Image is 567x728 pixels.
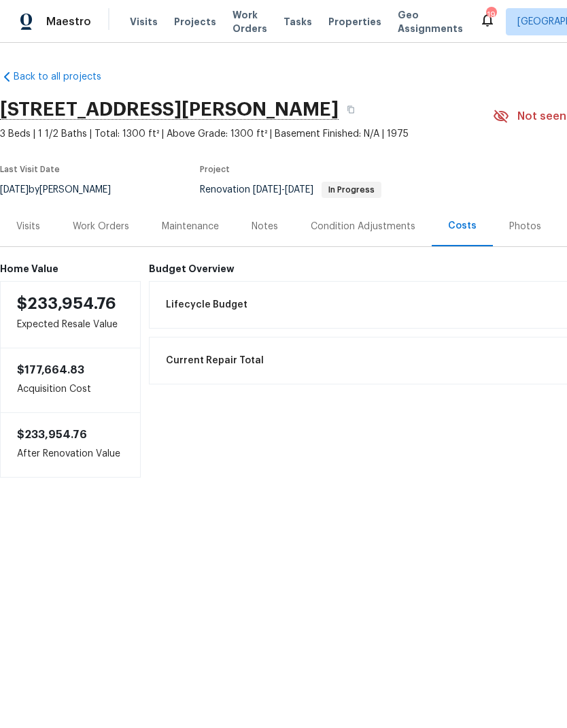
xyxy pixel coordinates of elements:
span: Renovation [200,185,381,195]
span: Lifecycle Budget [166,298,247,312]
span: Maestro [46,15,91,29]
div: Costs [448,219,477,233]
span: Projects [174,15,216,29]
span: [DATE] [285,185,313,195]
span: In Progress [323,186,380,194]
div: Visits [16,220,40,233]
span: Tasks [283,17,312,27]
span: $177,664.83 [17,365,84,376]
span: Properties [328,15,381,29]
div: Condition Adjustments [311,220,415,233]
span: Project [200,165,230,173]
div: 19 [486,8,496,22]
span: - [253,185,313,195]
div: Photos [509,220,541,233]
span: Visits [130,15,158,29]
span: Work Orders [233,8,267,35]
span: Geo Assignments [398,8,463,35]
span: Current Repair Total [166,354,264,367]
div: Notes [252,220,278,233]
span: $233,954.76 [17,429,87,440]
div: Maintenance [162,220,219,233]
span: [DATE] [253,185,281,195]
button: Copy Address [339,97,363,122]
span: $233,954.76 [17,295,116,312]
div: Work Orders [73,220,129,233]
